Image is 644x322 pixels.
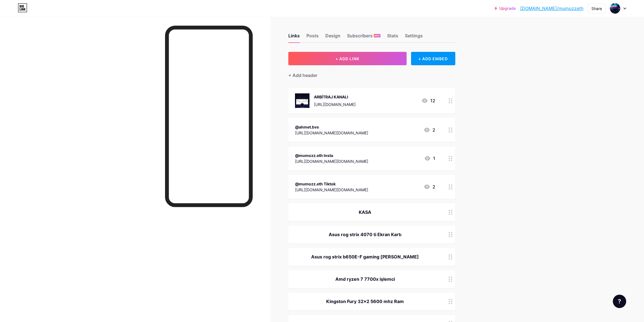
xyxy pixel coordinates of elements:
div: Subscribers [347,32,380,42]
img: mumozzeth [610,3,620,14]
div: 2 [424,183,435,190]
div: Posts [306,32,319,42]
span: + ADD LINK [335,56,359,61]
div: Asus rog strix b650E-F gaming [PERSON_NAME] [295,253,435,260]
div: Share [591,6,602,11]
div: 12 [421,97,435,104]
div: [URL][DOMAIN_NAME][DOMAIN_NAME] [295,130,368,136]
a: [DOMAIN_NAME]/mumozzeth [520,5,583,12]
div: Asus rog strix 4070 ti Ekran Kartı [295,231,435,238]
div: KASA [295,209,435,216]
div: [URL][DOMAIN_NAME][DOMAIN_NAME] [295,187,368,193]
div: @ahmet.bvs [295,124,368,130]
div: [URL][DOMAIN_NAME][DOMAIN_NAME] [295,158,368,164]
div: + Add header [288,72,317,79]
div: Links [288,32,300,42]
div: Amd ryzen 7 7700x işlemci [295,276,435,282]
div: Stats [387,32,398,42]
div: @mumozz.eth Insta [295,152,368,158]
a: Upgrade [495,6,516,11]
span: NEW [374,34,380,37]
div: + ADD EMBED [411,52,455,65]
button: + ADD LINK [288,52,407,65]
div: [URL][DOMAIN_NAME] [314,101,356,107]
img: ARBİTRAJ KANALI [295,93,309,108]
div: Settings [405,32,423,42]
div: Kingston Fury 32x2 5600 mhz Ram [295,298,435,305]
div: 1 [424,155,435,162]
div: Design [325,32,340,42]
div: 2 [424,127,435,133]
div: ARBİTRAJ KANALI [314,94,356,100]
div: @mumozz.eth Tiktok [295,181,368,187]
